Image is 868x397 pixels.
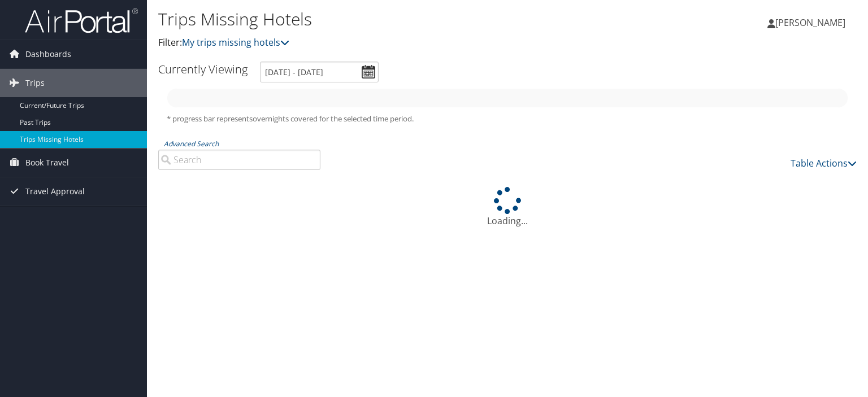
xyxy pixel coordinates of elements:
input: [DATE] - [DATE] [260,62,379,82]
span: [PERSON_NAME] [775,16,845,29]
p: Filter: [158,36,624,50]
span: Trips [25,69,45,97]
a: Table Actions [791,157,857,169]
h5: * progress bar represents overnights covered for the selected time period. [167,114,848,124]
input: Advanced Search [158,150,320,170]
a: My trips missing hotels [182,36,289,49]
img: airportal-logo.png [25,7,138,34]
span: Travel Approval [25,177,85,206]
span: Dashboards [25,40,71,68]
h1: Trips Missing Hotels [158,7,624,31]
a: Advanced Search [164,139,219,149]
a: [PERSON_NAME] [767,6,857,40]
span: Book Travel [25,149,69,177]
h3: Currently Viewing [158,62,248,77]
div: Loading... [158,187,857,228]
